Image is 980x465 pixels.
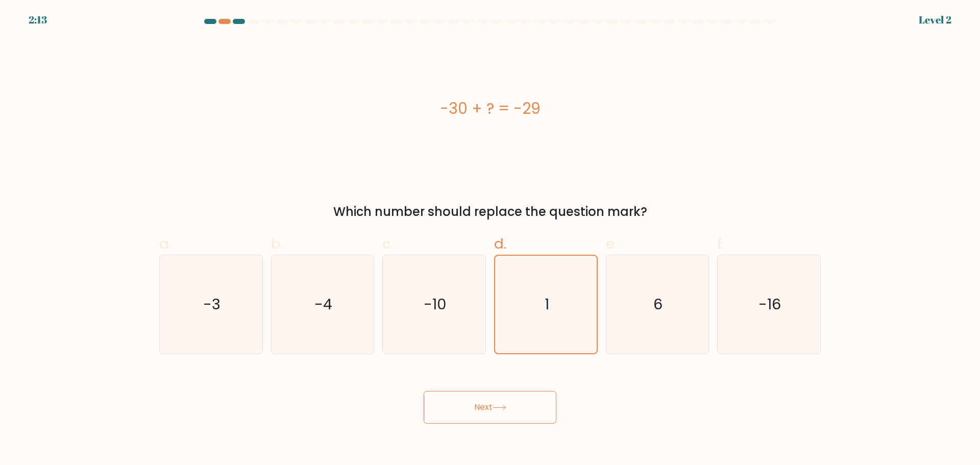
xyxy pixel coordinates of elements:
[159,97,821,120] div: -30 + ? = -29
[424,294,447,314] text: -10
[203,294,220,314] text: -3
[545,294,549,314] text: 1
[159,234,171,254] span: a.
[271,234,283,254] span: b.
[165,203,815,221] div: Which number should replace the question mark?
[494,234,506,254] span: d.
[314,294,332,314] text: -4
[759,294,781,314] text: -16
[424,391,556,424] button: Next
[654,294,663,314] text: 6
[382,234,394,254] span: c.
[29,12,47,28] div: 2:13
[717,234,724,254] span: f.
[919,12,951,28] div: Level 2
[606,234,617,254] span: e.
